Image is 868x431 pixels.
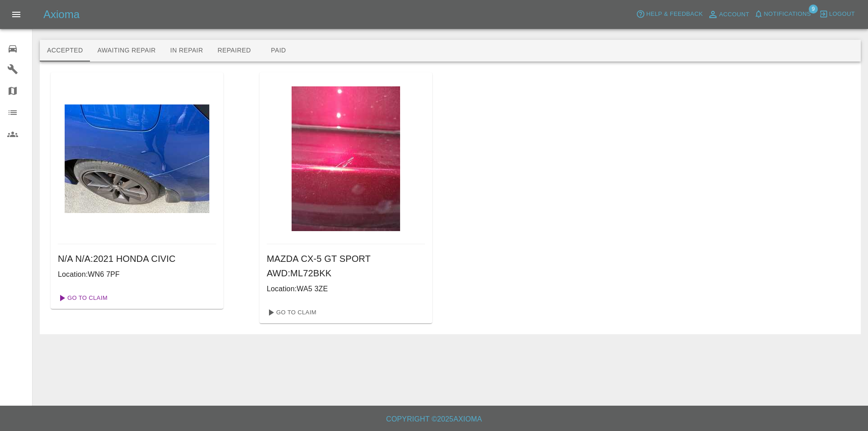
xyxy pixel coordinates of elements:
[163,40,211,62] button: In Repair
[809,5,818,14] span: 9
[263,305,319,320] a: Go To Claim
[5,4,27,25] button: Open drawer
[719,9,750,20] span: Account
[817,7,857,21] button: Logout
[7,413,861,426] h6: Copyright © 2025 Axioma
[829,9,855,19] span: Logout
[58,251,216,266] h6: N/A N/A : 2021 HONDA CIVIC
[764,9,811,19] span: Notifications
[58,269,216,280] p: Location: WN6 7PF
[210,40,258,62] button: Repaired
[40,40,90,62] button: Accepted
[752,7,813,21] button: Notifications
[646,9,703,19] span: Help & Feedback
[90,40,163,62] button: Awaiting Repair
[258,40,299,62] button: Paid
[267,251,425,280] h6: MAZDA CX-5 GT SPORT AWD : ML72BKK
[54,291,110,305] a: Go To Claim
[705,7,752,22] a: Account
[43,7,80,22] h5: Axioma
[267,284,425,294] p: Location: WA5 3ZE
[634,7,705,21] button: Help & Feedback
